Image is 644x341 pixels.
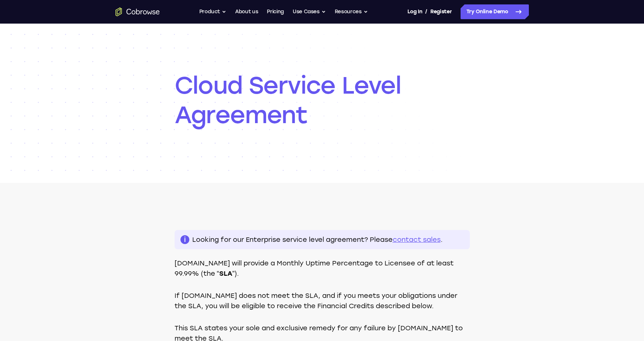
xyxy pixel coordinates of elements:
[180,235,189,244] span: i
[293,4,326,19] button: Use Cases
[461,4,529,19] a: Try Online Demo
[430,4,452,19] a: Register
[180,234,464,245] p: Looking for our Enterprise service level agreement? Please .
[335,4,368,19] button: Resources
[116,7,160,16] a: Go to the home page
[393,236,441,244] a: contact sales
[219,269,233,278] strong: SLA
[235,4,258,19] a: About us
[199,4,227,19] button: Product
[407,4,422,19] a: Log In
[175,290,470,311] p: If [DOMAIN_NAME] does not meet the SLA, and if you meets your obligations under the SLA, you will...
[425,7,427,16] span: /
[175,71,470,130] h1: Cloud Service Level Agreement
[175,258,470,279] p: [DOMAIN_NAME] will provide a Monthly Uptime Percentage to Licensee of at least 99.99% (the “ ”).
[267,4,284,19] a: Pricing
